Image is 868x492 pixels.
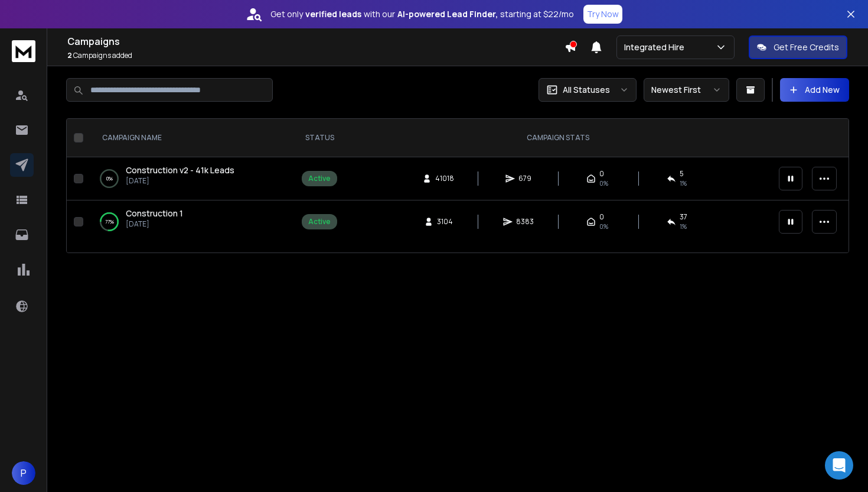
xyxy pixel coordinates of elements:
[599,169,604,179] span: 0
[583,5,622,24] button: Try Now
[518,174,531,183] span: 679
[680,179,687,188] span: 1 %
[825,451,853,480] div: Open Intercom Messenger
[126,208,183,219] a: Construction 1
[67,34,564,48] h1: Campaigns
[67,50,72,60] span: 2
[88,119,295,157] th: CAMPAIGN NAME
[437,217,453,226] span: 3104
[126,176,234,186] p: [DATE]
[749,35,847,59] button: Get Free Credits
[88,157,295,200] td: 0%Construction v2 - 41k Leads[DATE]
[105,216,114,228] p: 77 %
[774,41,839,53] p: Get Free Credits
[308,217,331,226] div: Active
[106,173,113,184] p: 0 %
[599,222,608,231] span: 0%
[435,174,454,183] span: 41018
[516,217,534,226] span: 8383
[67,51,564,60] p: Campaigns added
[295,119,344,157] th: STATUS
[126,219,183,229] p: [DATE]
[680,169,684,179] span: 5
[12,461,35,485] button: P
[344,119,772,157] th: CAMPAIGN STATS
[397,8,498,20] strong: AI-powered Lead Finder,
[270,8,574,20] p: Get only with our starting at $22/mo
[126,164,234,176] span: Construction v2 - 41k Leads
[587,8,619,20] p: Try Now
[305,8,361,20] strong: verified leads
[780,78,849,102] button: Add New
[680,212,687,222] span: 37
[599,212,604,222] span: 0
[12,40,35,62] img: logo
[599,179,608,188] span: 0%
[624,41,689,53] p: Integrated Hire
[126,164,234,176] a: Construction v2 - 41k Leads
[563,84,610,96] p: All Statuses
[680,222,687,231] span: 1 %
[88,200,295,244] td: 77%Construction 1[DATE]
[126,208,183,219] span: Construction 1
[308,174,331,183] div: Active
[644,78,729,102] button: Newest First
